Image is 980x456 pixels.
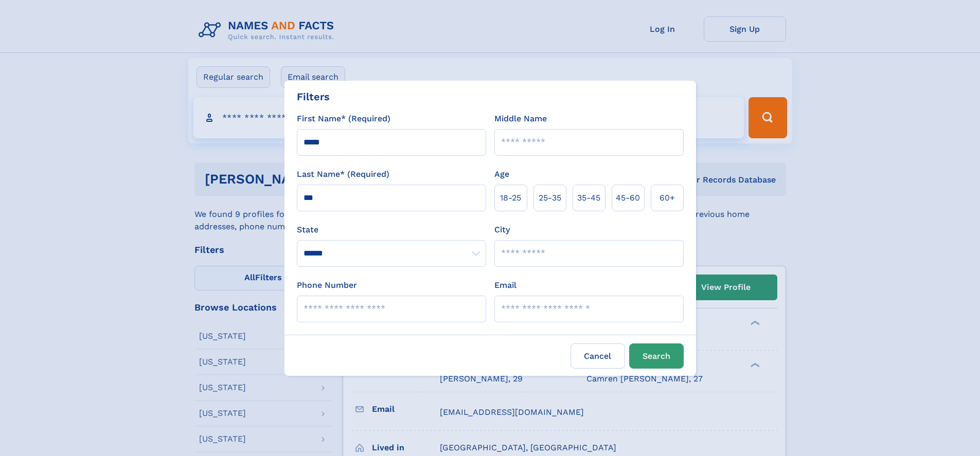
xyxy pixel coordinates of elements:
[500,192,521,204] span: 18‑25
[616,192,640,204] span: 45‑60
[660,192,675,204] span: 60+
[571,343,625,369] label: Cancel
[494,113,547,125] label: Middle Name
[629,343,684,369] button: Search
[297,224,486,236] label: State
[494,279,516,291] label: Email
[494,224,510,236] label: City
[494,168,509,180] label: Age
[297,279,357,291] label: Phone Number
[577,192,600,204] span: 35‑45
[297,168,389,180] label: Last Name* (Required)
[539,192,561,204] span: 25‑35
[297,113,390,125] label: First Name* (Required)
[297,89,330,104] div: Filters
